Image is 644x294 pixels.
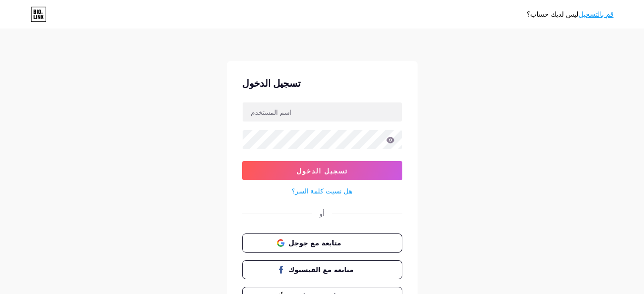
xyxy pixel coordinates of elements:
[296,167,348,175] font: تسجيل الدخول
[319,209,325,217] font: أو
[242,233,402,253] button: متابعة مع جوجل
[292,186,352,196] a: هل نسيت كلمة السر؟
[288,239,341,247] font: متابعة مع جوجل
[242,260,402,279] button: متابعة مع الفيسبوك
[242,161,402,180] button: تسجيل الدخول
[243,102,402,122] input: اسم المستخدم
[527,10,579,18] font: ليس لديك حساب؟
[288,266,354,274] font: متابعة مع الفيسبوك
[579,10,613,18] a: قم بالتسجيل
[242,78,301,89] font: تسجيل الدخول
[292,187,352,195] font: هل نسيت كلمة السر؟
